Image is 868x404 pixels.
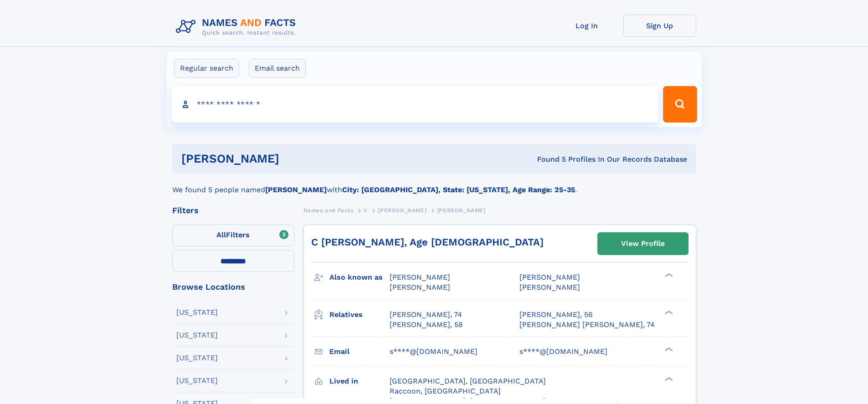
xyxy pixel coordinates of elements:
[172,174,696,195] div: We found 5 people named with .
[519,283,580,291] span: [PERSON_NAME]
[408,154,687,164] div: Found 5 Profiles In Our Records Database
[171,86,659,123] input: search input
[663,309,673,315] div: ❯
[390,273,450,281] span: [PERSON_NAME]
[303,205,354,216] a: Names and Facts
[172,283,294,291] div: Browse Locations
[329,270,390,285] h3: Also known as
[519,320,655,330] a: [PERSON_NAME] [PERSON_NAME], 74
[623,15,696,37] a: Sign Up
[390,283,450,291] span: [PERSON_NAME]
[265,185,327,194] b: [PERSON_NAME]
[342,185,575,194] b: City: [GEOGRAPHIC_DATA], State: [US_STATE], Age Range: 25-35
[390,310,462,320] a: [PERSON_NAME], 74
[176,309,218,316] div: [US_STATE]
[176,332,218,339] div: [US_STATE]
[181,153,408,164] h1: [PERSON_NAME]
[663,86,697,123] button: Search Button
[519,273,580,281] span: [PERSON_NAME]
[311,236,544,248] a: C [PERSON_NAME], Age [DEMOGRAPHIC_DATA]
[329,373,390,389] h3: Lived in
[329,344,390,359] h3: Email
[249,59,306,78] label: Email search
[390,320,463,330] a: [PERSON_NAME], 58
[621,233,665,254] div: View Profile
[519,310,593,320] a: [PERSON_NAME], 56
[216,230,226,239] span: All
[176,377,218,384] div: [US_STATE]
[550,15,623,37] a: Log In
[172,206,294,215] div: Filters
[364,205,368,216] a: V
[364,207,368,214] span: V
[378,205,426,216] a: [PERSON_NAME]
[437,207,486,214] span: [PERSON_NAME]
[329,307,390,322] h3: Relatives
[172,15,303,39] img: Logo Names and Facts
[390,387,501,395] span: Raccoon, [GEOGRAPHIC_DATA]
[174,59,239,78] label: Regular search
[176,354,218,362] div: [US_STATE]
[390,377,546,385] span: [GEOGRAPHIC_DATA], [GEOGRAPHIC_DATA]
[172,225,294,246] label: Filters
[663,376,673,382] div: ❯
[663,272,673,278] div: ❯
[378,207,426,214] span: [PERSON_NAME]
[663,346,673,352] div: ❯
[598,233,688,255] a: View Profile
